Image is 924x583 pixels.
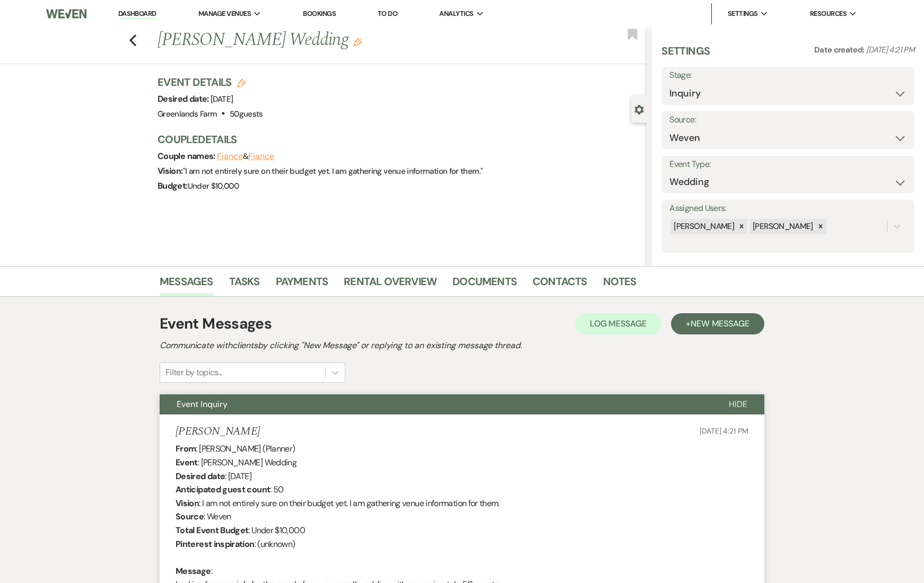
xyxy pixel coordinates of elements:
[176,538,255,550] b: Pinterest inspiration
[176,498,199,509] b: Vision
[160,313,272,335] h1: Event Messages
[575,313,661,334] button: Log Message
[176,471,225,482] b: Desired date
[158,93,211,104] span: Desired date:
[158,132,636,147] h3: Couple Details
[603,273,637,296] a: Notes
[211,94,233,104] span: [DATE]
[158,165,183,176] span: Vision:
[712,394,764,414] button: Hide
[749,219,815,234] div: [PERSON_NAME]
[177,399,228,410] span: Event Inquiry
[691,318,749,329] span: New Message
[814,45,866,55] span: Date created:
[198,8,251,19] span: Manage Venues
[248,152,274,161] button: Fiance
[176,525,248,536] b: Total Event Budget
[533,273,587,296] a: Contacts
[160,394,712,414] button: Event Inquiry
[158,180,188,191] span: Budget:
[46,3,86,25] img: Weven Logo
[229,273,260,296] a: Tasks
[230,109,263,119] span: 50 guests
[276,273,328,296] a: Payments
[160,273,213,296] a: Messages
[176,425,260,438] h5: [PERSON_NAME]
[353,37,362,47] button: Edit
[671,313,764,334] button: +New Message
[661,43,710,67] h3: Settings
[670,219,736,234] div: [PERSON_NAME]
[176,443,196,454] b: From
[810,8,847,19] span: Resources
[634,104,644,114] button: Close lead details
[728,8,758,19] span: Settings
[303,9,336,18] a: Bookings
[165,366,222,379] div: Filter by topics...
[344,273,437,296] a: Rental Overview
[378,9,397,18] a: To Do
[188,181,239,191] span: Under $10,000
[669,68,906,83] label: Stage:
[160,339,764,352] h2: Communicate with clients by clicking "New Message" or replying to an existing message thread.
[669,201,906,216] label: Assigned Users:
[700,426,748,436] span: [DATE] 4:21 PM
[217,152,243,161] button: Fiance
[176,566,211,577] b: Message
[158,75,263,90] h3: Event Details
[866,45,914,55] span: [DATE] 4:21 PM
[176,457,198,468] b: Event
[118,9,156,19] a: Dashboard
[158,151,217,162] span: Couple names:
[669,157,906,172] label: Event Type:
[669,112,906,128] label: Source:
[176,511,204,522] b: Source
[729,399,747,410] span: Hide
[158,28,545,53] h1: [PERSON_NAME] Wedding
[590,318,647,329] span: Log Message
[452,273,517,296] a: Documents
[158,109,217,119] span: Greenlands Farm
[176,484,270,495] b: Anticipated guest count
[183,166,483,176] span: " I am not entirely sure on their budget yet. I am gathering venue information for them. "
[217,151,274,162] span: &
[439,8,473,19] span: Analytics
